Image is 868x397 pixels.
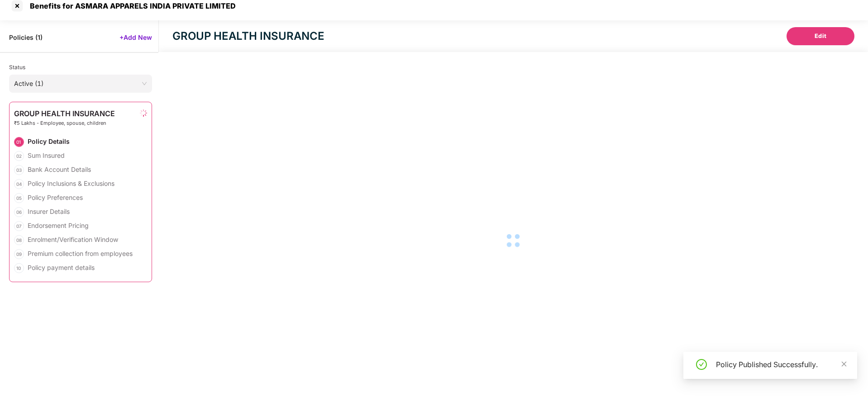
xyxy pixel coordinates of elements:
div: Bank Account Details [28,165,91,174]
div: Endorsement Pricing [28,221,89,230]
div: 05 [14,193,24,203]
span: Edit [815,32,827,41]
div: GROUP HEALTH INSURANCE [172,28,324,44]
span: Status [9,64,25,71]
button: Edit [787,27,854,45]
div: 10 [14,263,24,273]
div: 03 [14,165,24,175]
div: Policy Inclusions & Exclusions [28,179,114,188]
div: Sum Insured [28,151,65,160]
span: +Add New [119,33,152,42]
span: GROUP HEALTH INSURANCE [14,109,115,118]
div: Benefits for ASMARA APPARELS INDIA PRIVATE LIMITED [24,1,236,10]
div: Policy payment details [28,263,95,272]
span: ₹5 Lakhs - Employee, spouse, children [14,120,115,126]
div: 04 [14,179,24,189]
div: Policy Preferences [28,193,83,202]
div: 08 [14,235,24,245]
div: Insurer Details [28,207,70,216]
span: check-circle [696,359,707,370]
span: close [841,361,847,367]
div: 02 [14,151,24,161]
span: Policies ( 1 ) [9,33,43,42]
div: Enrolment/Verification Window [28,235,118,244]
div: 07 [14,221,24,231]
div: 09 [14,249,24,259]
div: Premium collection from employees [28,249,133,258]
div: Policy Details [28,137,70,146]
span: Active (1) [14,77,147,90]
div: 06 [14,207,24,217]
div: Policy Published Successfully. [716,359,846,370]
div: 01 [14,137,24,147]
